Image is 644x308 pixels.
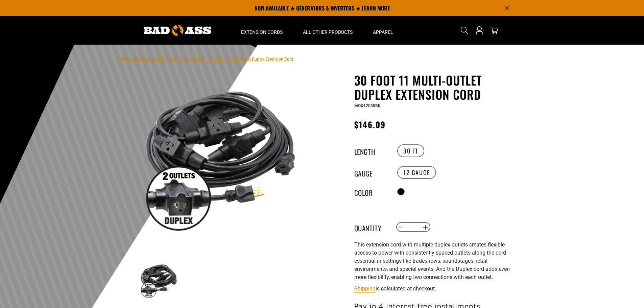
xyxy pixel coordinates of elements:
[231,16,293,45] summary: Extension Cords
[206,57,208,62] span: ›
[354,223,388,232] label: Quantity
[303,29,353,35] span: All Other Products
[354,285,376,292] a: Shipping
[139,260,178,300] img: black
[144,25,211,36] img: Bad Ass Extension Cords
[363,16,403,45] summary: Apparel
[293,16,363,45] summary: All Other Products
[373,29,393,35] span: Apparel
[354,168,388,177] legend: Gauge
[354,146,388,155] legend: Length
[397,144,424,157] label: 30 FT
[354,241,510,280] span: This extension cord with multiple duplex outlets creates flexible access to power with consistent...
[119,57,165,62] a: Bad Ass Extension Cords
[459,25,470,36] summary: Search
[169,57,205,62] a: Return to Collection
[166,57,168,62] span: ›
[139,74,302,237] img: black
[119,55,293,63] nav: breadcrumbs
[241,29,283,35] span: Extension Cords
[397,166,436,179] label: 12 Gauge
[354,187,388,196] legend: Color
[354,73,520,101] h1: 30 Foot 11 Multi-Outlet Duplex Extension Cord
[354,118,386,131] span: $146.09
[354,284,520,293] div: is calculated at checkout.
[354,103,381,108] span: MOX12030BK
[209,57,293,62] span: 30 Foot 11 Multi-Outlet Duplex Extension Cord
